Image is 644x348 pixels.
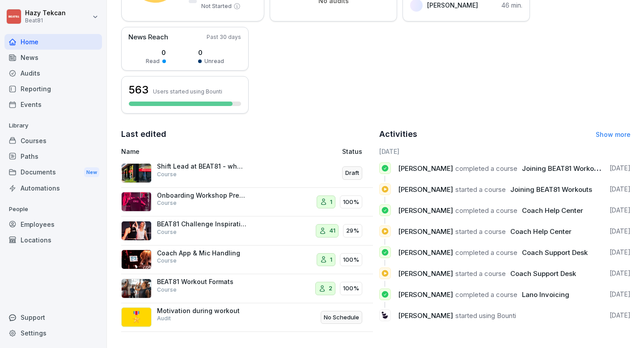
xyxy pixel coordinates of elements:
p: Draft [345,169,359,178]
span: Coach Support Desk [510,269,576,278]
a: Home [4,34,102,50]
h3: 563 [129,82,148,98]
span: Lano Invoicing [522,290,569,299]
p: [DATE] [610,248,631,257]
p: Hazy Tekcan [25,9,66,17]
p: 0 [198,48,224,57]
p: News Reach [128,32,168,42]
p: Course [157,170,177,178]
p: 2 [329,284,332,293]
p: 0 [146,48,166,57]
p: Read [146,57,160,65]
p: Unread [204,57,224,65]
a: Audits [4,65,102,81]
p: [DATE] [610,227,631,236]
span: [PERSON_NAME] [398,269,453,278]
p: 100% [343,198,359,207]
div: New [84,167,99,178]
p: Beat81 [25,17,66,24]
span: Coach Support Desk [522,248,588,257]
img: qvhdmtns8s1mxu7an6i3adep.png [121,250,152,269]
p: Course [157,228,177,236]
a: Show more [596,131,631,138]
a: Onboarding Workshop PreparationCourse1100% [121,188,373,217]
span: [PERSON_NAME] [398,185,453,194]
p: [DATE] [610,185,631,194]
span: completed a course [455,206,517,215]
span: [PERSON_NAME] [398,206,453,215]
a: Employees [4,216,102,232]
span: completed a course [455,290,517,299]
a: BEAT81 Workout FormatsCourse2100% [121,274,373,303]
p: BEAT81 Challenge Inspiration [157,220,246,228]
a: Coach App & Mic HandlingCourse1100% [121,246,373,275]
a: Events [4,97,102,112]
p: [DATE] [610,311,631,320]
span: [PERSON_NAME] [398,311,453,320]
p: [DATE] [610,164,631,173]
p: BEAT81 Workout Formats [157,278,246,286]
p: Name [121,147,275,156]
p: Onboarding Workshop Preparation [157,191,246,199]
a: News [4,50,102,65]
p: [DATE] [610,269,631,278]
h2: Activities [379,128,417,140]
a: 🎖️Motivation during workoutAuditNo Schedule [121,303,373,332]
img: tmi8yio0vtf3hr8036ahoogz.png [121,163,152,183]
span: [PERSON_NAME] [398,290,453,299]
img: z9qsab734t8wudqjjzarpkdd.png [121,221,152,241]
img: y9fc2hljz12hjpqmn0lgbk2p.png [121,279,152,298]
a: Reporting [4,81,102,97]
a: DocumentsNew [4,164,102,181]
span: completed a course [455,164,517,173]
p: 41 [329,226,335,235]
p: Library [4,119,102,133]
p: Shift Lead at BEAT81 - what this role is about [157,162,246,170]
div: Support [4,310,102,325]
p: 100% [343,284,359,293]
p: 100% [343,255,359,264]
span: completed a course [455,248,517,257]
h2: Last edited [121,128,373,140]
p: Course [157,286,177,294]
span: Coach Help Center [510,227,572,236]
span: started a course [455,185,506,194]
p: [PERSON_NAME] [427,0,478,10]
a: Locations [4,232,102,248]
div: Paths [4,149,102,164]
p: 1 [330,198,332,207]
span: Joining BEAT81 Workouts [510,185,592,194]
p: Coach App & Mic Handling [157,249,246,257]
div: Documents [4,164,102,181]
p: 🎖️ [130,309,143,325]
p: 29% [346,226,359,235]
p: [DATE] [610,290,631,299]
p: Users started using Bounti [153,88,222,95]
span: started a course [455,227,506,236]
p: Past 30 days [207,33,241,41]
a: Courses [4,133,102,149]
p: People [4,202,102,216]
p: Course [157,257,177,265]
img: ho20usilb1958hsj8ca7h6wm.png [121,192,152,212]
p: Audit [157,314,171,323]
a: Settings [4,325,102,341]
span: Coach Help Center [522,206,583,215]
span: [PERSON_NAME] [398,227,453,236]
p: No Schedule [324,313,359,322]
span: Joining BEAT81 Workouts [522,164,604,173]
p: Motivation during workout [157,307,246,315]
h6: [DATE] [379,147,631,156]
p: Course [157,199,177,207]
a: Automations [4,180,102,196]
p: [DATE] [610,206,631,215]
span: started a course [455,269,506,278]
a: BEAT81 Challenge InspirationCourse4129% [121,216,373,246]
span: started using Bounti [455,311,516,320]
